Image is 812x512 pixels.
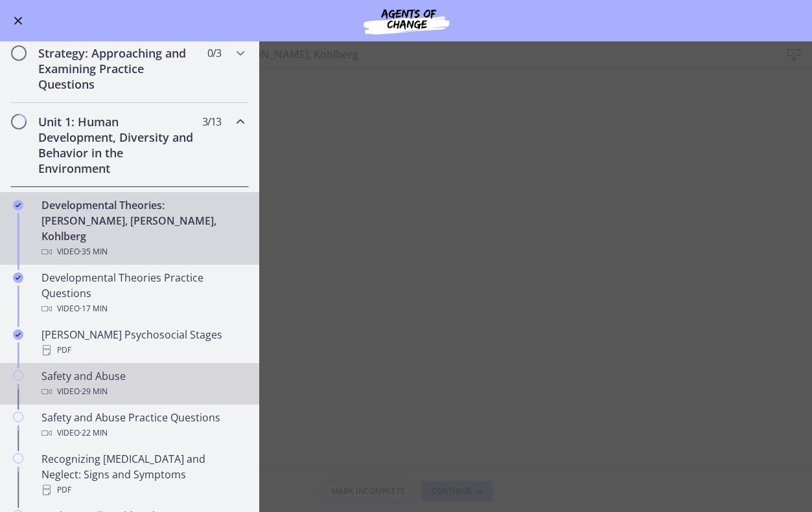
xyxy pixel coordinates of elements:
[10,13,26,28] button: Enable menu
[80,244,108,260] span: · 35 min
[202,114,221,129] span: 3 / 13
[41,410,244,441] div: Safety and Abuse Practice Questions
[80,425,108,441] span: · 22 min
[41,301,244,317] div: Video
[38,45,196,92] h2: Strategy: Approaching and Examining Practice Questions
[41,451,244,498] div: Recognizing [MEDICAL_DATA] and Neglect: Signs and Symptoms
[80,301,108,317] span: · 17 min
[41,482,244,498] div: PDF
[80,384,108,399] span: · 29 min
[41,368,244,399] div: Safety and Abuse
[41,270,244,317] div: Developmental Theories Practice Questions
[41,244,244,260] div: Video
[41,425,244,441] div: Video
[329,5,484,36] img: Agents of Change Social Work Test Prep
[41,327,244,358] div: [PERSON_NAME] Psychosocial Stages
[13,329,23,340] i: Completed
[13,200,23,210] i: Completed
[41,197,244,260] div: Developmental Theories: [PERSON_NAME], [PERSON_NAME], Kohlberg
[38,114,196,176] h2: Unit 1: Human Development, Diversity and Behavior in the Environment
[13,273,23,283] i: Completed
[41,384,244,399] div: Video
[207,45,221,61] span: 0 / 3
[41,342,244,358] div: PDF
